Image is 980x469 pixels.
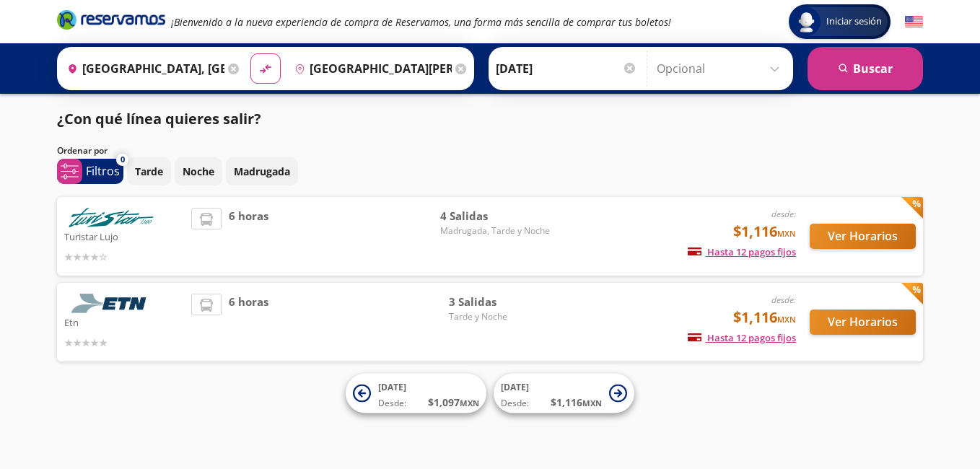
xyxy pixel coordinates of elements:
input: Buscar Destino [289,51,452,87]
span: [DATE] [501,381,529,393]
small: MXN [582,398,602,408]
p: Madrugada [234,164,290,179]
span: $1,116 [733,307,796,328]
input: Buscar Origen [61,51,224,87]
em: ¡Bienvenido a la nueva experiencia de compra de Reservamos, una forma más sencilla de comprar tus... [171,15,671,29]
button: [DATE]Desde:$1,097MXN [346,374,486,413]
input: Elegir Fecha [496,51,637,87]
button: [DATE]Desde:$1,116MXN [494,374,634,413]
em: desde: [771,208,796,220]
p: Turistar Lujo [64,227,184,245]
img: Turistar Lujo [64,208,158,227]
span: 4 Salidas [440,208,550,224]
i: Brand Logo [57,9,165,30]
span: Desde: [378,397,406,410]
a: Brand Logo [57,9,165,35]
button: Buscar [808,47,923,90]
small: MXN [777,228,796,239]
p: Tarde [135,164,163,179]
p: ¿Con qué línea quieres salir? [57,108,261,130]
span: Madrugada, Tarde y Noche [440,224,550,237]
span: Hasta 12 pagos fijos [688,245,796,258]
button: Madrugada [226,157,298,185]
small: MXN [460,398,479,408]
small: MXN [777,314,796,325]
span: Iniciar sesión [821,14,888,29]
span: 3 Salidas [449,294,550,310]
button: Noche [175,157,222,185]
span: Desde: [501,397,529,410]
button: 0Filtros [57,159,123,184]
span: $ 1,097 [428,395,479,410]
button: English [905,13,923,31]
button: Ver Horarios [810,224,916,249]
p: Filtros [86,162,120,180]
button: Tarde [127,157,171,185]
span: $ 1,116 [551,395,602,410]
span: 0 [121,154,125,166]
span: $1,116 [733,221,796,242]
span: 6 horas [229,294,268,351]
p: Noche [183,164,214,179]
button: Ver Horarios [810,310,916,335]
span: 6 horas [229,208,268,265]
p: Etn [64,313,184,330]
em: desde: [771,294,796,306]
span: Hasta 12 pagos fijos [688,331,796,344]
span: Tarde y Noche [449,310,550,323]
span: [DATE] [378,381,406,393]
input: Opcional [657,51,786,87]
p: Ordenar por [57,144,108,157]
img: Etn [64,294,158,313]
